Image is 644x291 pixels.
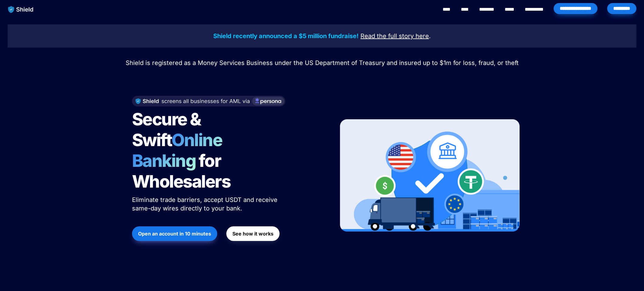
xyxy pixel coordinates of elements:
[416,32,429,40] u: here
[132,150,231,192] span: for Wholesalers
[232,231,273,237] strong: See how it works
[132,226,217,241] button: Open an account in 10 minutes
[429,32,431,40] span: .
[213,32,359,40] strong: Shield recently announced a $5 million fundraise!
[360,33,414,39] a: Read the full story
[416,33,429,39] a: here
[132,223,217,244] a: Open an account in 10 minutes
[226,223,280,244] a: See how it works
[132,130,228,171] span: Online Banking
[226,226,280,241] button: See how it works
[132,109,204,150] span: Secure & Swift
[360,32,414,40] u: Read the full story
[5,3,37,16] img: website logo
[132,196,279,212] span: Eliminate trade barriers, accept USDT and receive same-day wires directly to your bank.
[126,59,519,66] span: Shield is registered as a Money Services Business under the US Department of Treasury and insured...
[138,231,211,237] strong: Open an account in 10 minutes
